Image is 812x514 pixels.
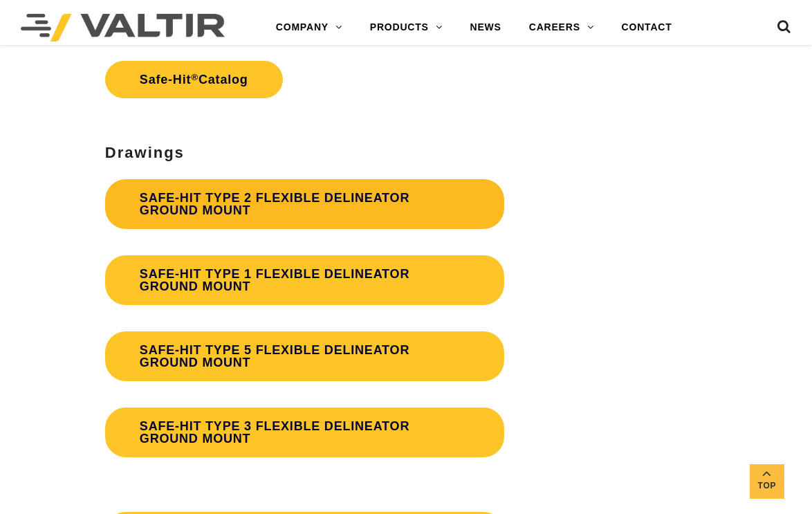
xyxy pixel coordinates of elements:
[105,61,283,98] a: Safe-Hit®Catalog
[105,144,185,161] strong: Drawings
[515,14,608,42] a: CAREERS
[105,407,504,457] a: SAFE-HIT TYPE 3 FLEXIBLE DELINEATOR GROUND MOUNT
[750,464,784,499] a: Top
[105,331,504,381] a: SAFE-HIT TYPE 5 FLEXIBLE DELINEATOR GROUND MOUNT
[191,72,199,82] sup: ®
[105,179,504,229] a: SAFE-HIT TYPE 2 FLEXIBLE DELINEATOR GROUND MOUNT
[262,14,356,42] a: COMPANY
[105,255,504,305] a: SAFE-HIT TYPE 1 FLEXIBLE DELINEATOR GROUND MOUNT
[356,14,456,42] a: PRODUCTS
[608,14,686,42] a: CONTACT
[750,478,784,494] span: Top
[21,14,225,42] img: Valtir
[456,14,515,42] a: NEWS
